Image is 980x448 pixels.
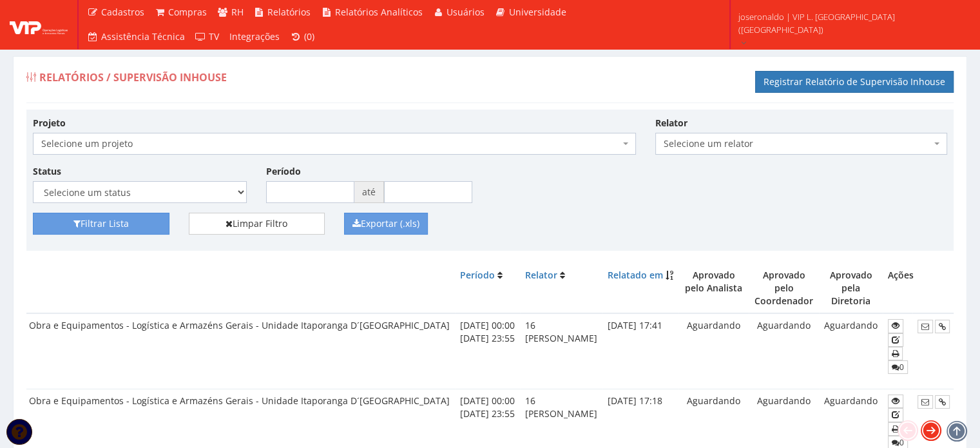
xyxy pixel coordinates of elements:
a: Limpar Filtro [189,213,325,235]
span: Compras [168,6,207,18]
td: 16 [PERSON_NAME] [520,313,602,389]
th: Aprovado pelo Analista [678,264,749,313]
a: Assistência Técnica [82,24,190,49]
a: 0 [888,360,908,374]
td: Aguardando [678,313,749,389]
td: [DATE] 17:41 [602,313,678,389]
button: Filtrar Lista [33,213,169,235]
span: Selecione um relator [655,133,947,155]
label: Período [266,165,301,178]
span: Assistência Técnica [101,30,185,43]
a: Registrar Relatório de Supervisão Inhouse [755,71,954,93]
span: RH [231,6,244,18]
th: Aprovado pela Diretoria [819,264,883,313]
span: Cadastros [101,6,144,18]
span: Relatórios [267,6,311,18]
a: Relatado em [608,269,663,281]
span: Universidade [509,6,566,18]
span: (0) [304,30,314,43]
span: TV [209,30,219,43]
td: Aguardando [749,313,819,389]
span: Integrações [229,30,280,43]
th: Ações [883,264,954,313]
span: Selecione um projeto [33,133,636,155]
span: Selecione um relator [664,137,931,150]
span: até [354,181,384,203]
a: TV [190,24,225,49]
label: Relator [655,117,687,130]
span: Relatórios / Supervisão Inhouse [39,70,227,84]
button: Enviar E-mail de Teste [918,320,933,333]
span: Usuários [447,6,485,18]
span: Relatórios Analíticos [335,6,423,18]
button: Enviar E-mail de Teste [918,395,933,409]
th: Aprovado pelo Coordenador [749,264,819,313]
a: (0) [285,24,320,49]
span: joseronaldo | VIP L. [GEOGRAPHIC_DATA] ([GEOGRAPHIC_DATA]) [738,10,963,36]
a: Período [460,269,495,281]
td: Aguardando [819,313,883,389]
button: Exportar (.xls) [344,213,428,235]
label: Status [33,165,61,178]
img: logo [10,15,68,34]
td: [DATE] 00:00 [DATE] 23:55 [455,313,520,389]
a: Relator [525,269,557,281]
span: Selecione um projeto [41,137,620,150]
a: Integrações [224,24,285,49]
label: Projeto [33,117,66,130]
